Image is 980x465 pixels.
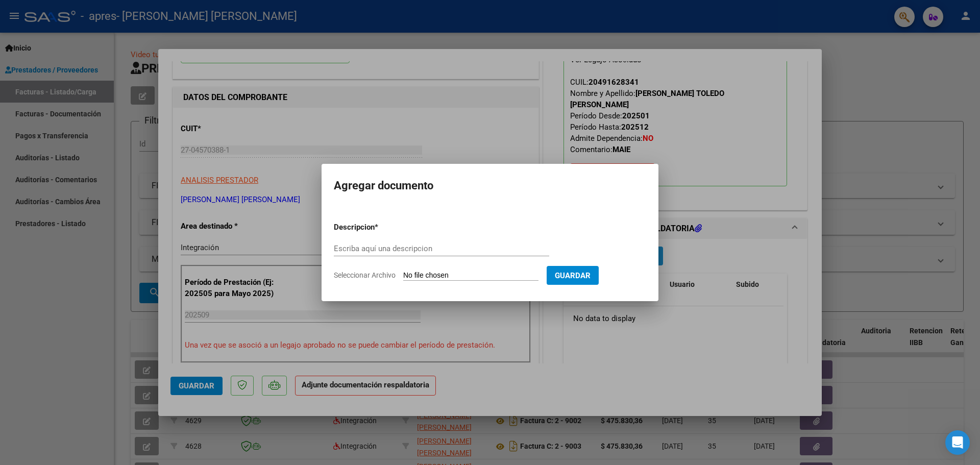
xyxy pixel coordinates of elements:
[334,271,396,279] span: Seleccionar Archivo
[334,222,428,233] p: Descripcion
[945,430,970,455] div: Open Intercom Messenger
[555,271,591,280] span: Guardar
[334,176,646,195] h2: Agregar documento
[547,266,599,285] button: Guardar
